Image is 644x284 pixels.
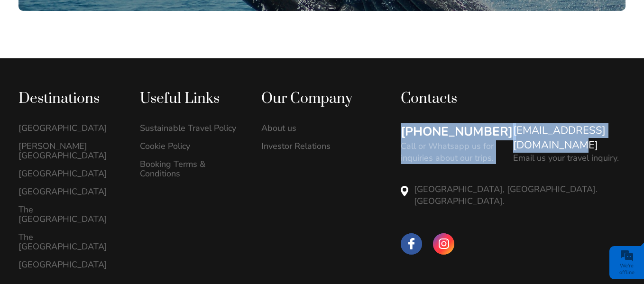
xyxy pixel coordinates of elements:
p: Email us your travel inquiry. [513,152,619,164]
div: Our Company [261,90,363,108]
input: Enter your last name [12,88,173,109]
p: Call or Whatsapp us for inquiries about our trips. [401,140,504,164]
a: [PHONE_NUMBER] [401,123,513,140]
a: [PERSON_NAME][GEOGRAPHIC_DATA] [18,141,120,160]
a: [EMAIL_ADDRESS][DOMAIN_NAME] [513,123,626,153]
div: Navigation go back [10,49,25,63]
a: Investor Relations [261,141,363,151]
a: [GEOGRAPHIC_DATA] [18,123,120,133]
a: [GEOGRAPHIC_DATA] [18,260,120,269]
input: Enter your email address [12,116,173,137]
div: Useful Links [140,90,241,108]
div: Leave a message [64,50,174,62]
a: Sustainable Travel Policy [140,123,241,133]
div: Minimize live chat window [156,5,178,27]
div: We're offline [612,263,642,276]
em: Submit [139,219,172,232]
a: Booking Terms & Conditions [140,159,241,178]
textarea: Type your message and click 'Submit' [12,144,173,211]
div: Destinations [18,90,120,108]
a: [GEOGRAPHIC_DATA] [18,169,120,178]
a: The [GEOGRAPHIC_DATA] [18,232,120,251]
div: Contacts [401,90,626,108]
a: Cookie Policy [140,141,241,151]
a: The [GEOGRAPHIC_DATA] [18,205,120,224]
p: [GEOGRAPHIC_DATA], [GEOGRAPHIC_DATA]. [GEOGRAPHIC_DATA]. [414,183,626,207]
a: About us [261,123,363,133]
a: [GEOGRAPHIC_DATA] [18,187,120,196]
